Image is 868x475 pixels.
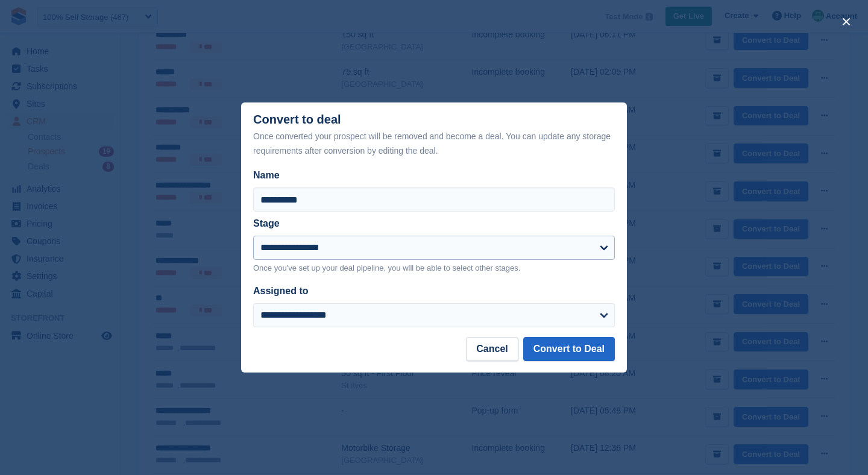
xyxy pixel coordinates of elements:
[837,12,856,31] button: close
[253,113,615,158] div: Convert to deal
[523,337,615,361] button: Convert to Deal
[253,129,615,158] div: Once converted your prospect will be removed and become a deal. You can update any storage requir...
[253,286,309,296] label: Assigned to
[466,337,518,361] button: Cancel
[253,218,280,228] label: Stage
[253,168,615,183] label: Name
[253,262,615,274] p: Once you've set up your deal pipeline, you will be able to select other stages.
